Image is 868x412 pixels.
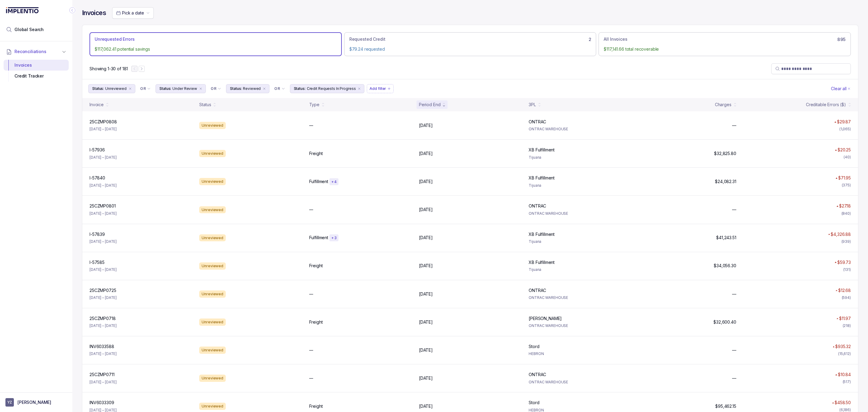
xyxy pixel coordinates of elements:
[199,347,226,354] div: Unreviewed
[331,236,337,240] p: + 3
[529,211,631,217] p: ONTRAC WAREHOUSE
[199,262,226,270] div: Unreviewed
[419,403,433,409] p: [DATE]
[839,315,851,322] p: $11.97
[529,295,631,301] p: ONTRAC WAREHOUSE
[835,400,851,406] p: $458.50
[8,71,64,81] div: Credit Tracker
[290,84,365,93] button: Filter Chip Credit Requests In Progress
[122,10,144,15] span: Pick a date
[90,211,117,217] p: [DATE] – [DATE]
[604,36,627,42] p: All Invoices
[90,400,114,406] p: INV6033309
[419,235,433,241] p: [DATE]
[419,375,433,381] p: [DATE]
[90,287,116,293] p: 25CZMP0725
[226,84,269,93] li: Filter Chip Reviewed
[208,84,224,93] button: Filter Chip Connector undefined
[843,323,851,329] div: (218)
[838,351,851,357] div: (15,612)
[714,151,736,157] p: $32,825.80
[309,122,313,128] p: —
[90,102,104,108] div: Invoice
[199,102,211,108] div: Status
[367,84,394,93] li: Filter Chip Add filter
[419,179,433,185] p: [DATE]
[529,400,539,406] p: Stord
[715,403,736,409] p: $95,462.15
[828,233,830,235] img: red pointer upwards
[272,84,287,93] button: Filter Chip Connector undefined
[838,147,851,153] p: $20.25
[5,398,14,407] span: User initials
[831,86,847,92] p: Clear all
[90,323,117,329] p: [DATE] – [DATE]
[105,86,127,92] p: Unreviewed
[837,37,846,42] h6: 895
[529,315,562,322] p: [PERSON_NAME]
[128,86,133,91] div: remove content
[90,239,117,245] p: [DATE] – [DATE]
[529,323,631,329] p: ONTRAC WAREHOUSE
[116,10,144,16] search: Date Range Picker
[837,259,851,265] p: $59.73
[95,36,134,42] p: Unrequested Errors
[309,235,328,241] p: Fulfillment
[274,86,285,91] li: Filter Chip Connector undefined
[349,46,591,52] p: $79.24 requested
[159,86,171,92] p: Status:
[419,319,433,325] p: [DATE]
[842,182,851,188] div: (375)
[90,344,114,350] p: INV6033588
[419,347,433,353] p: [DATE]
[529,344,539,350] p: Stord
[90,372,115,378] p: 25CZMP0711
[307,86,356,92] p: Credit Requests In Progress
[199,403,226,410] div: Unreviewed
[843,379,851,385] div: (517)
[844,154,851,160] div: (40)
[82,9,106,17] h4: Invoices
[836,205,838,207] img: red pointer upwards
[419,207,433,213] p: [DATE]
[90,259,105,265] p: I-57585
[838,372,851,378] p: $10.84
[732,347,736,353] p: —
[199,319,226,326] div: Unreviewed
[529,102,536,108] div: 3PL
[90,315,116,322] p: 25CZMP0718
[843,267,851,273] div: (131)
[90,66,128,72] div: Remaining page entries
[835,177,837,179] img: red pointer upwards
[732,207,736,213] p: —
[309,291,313,297] p: —
[732,122,736,128] p: —
[529,147,555,153] p: XB Fulfillment
[112,7,154,19] button: Date Range Picker
[835,261,836,263] img: red pointer upwards
[529,231,555,237] p: XB Fulfillment
[841,211,851,217] div: (840)
[806,102,846,108] div: Creditable Errors ($)
[90,147,105,153] p: I-57936
[199,234,226,242] div: Unreviewed
[835,290,837,291] img: red pointer upwards
[230,86,242,92] p: Status:
[370,86,386,92] p: Add filter
[419,151,433,157] p: [DATE]
[837,119,851,125] p: $29.87
[839,203,851,209] p: $27.18
[529,182,631,189] p: Tijuana
[529,351,631,357] p: HEBRON
[90,182,117,189] p: [DATE] – [DATE]
[529,267,631,273] p: Tijuana
[198,86,203,91] div: remove content
[419,102,441,108] div: Period End
[349,36,385,42] p: Requested Credit
[529,175,555,181] p: XB Fulfillment
[838,287,851,293] p: $12.68
[88,84,135,93] li: Filter Chip Unreviewed
[309,375,313,381] p: —
[309,319,323,325] p: Freight
[842,295,851,301] div: (594)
